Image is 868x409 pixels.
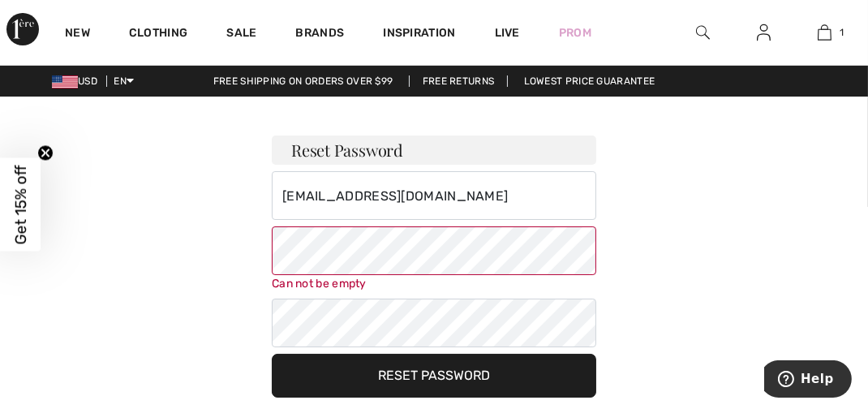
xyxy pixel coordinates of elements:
[52,75,104,87] span: USD
[272,275,596,292] div: Can not be empty
[795,23,854,42] a: 1
[744,23,784,43] a: Sign In
[6,13,39,45] img: 1ère Avenue
[559,24,591,41] a: Prom
[495,24,520,41] a: Live
[383,26,455,43] span: Inspiration
[840,25,844,40] span: 1
[296,26,345,43] a: Brands
[272,354,596,398] button: Reset Password
[272,136,596,165] h3: Reset Password
[52,75,78,88] img: US Dollar
[65,26,90,43] a: New
[409,75,509,87] a: Free Returns
[511,75,668,87] a: Lowest Price Guarantee
[129,26,187,43] a: Clothing
[200,75,406,87] a: Free shipping on orders over $99
[11,165,30,244] span: Get 15% off
[764,360,852,401] iframe: Opens a widget where you can find more information
[818,23,831,42] img: My Bag
[114,75,134,87] span: EN
[757,23,771,42] img: My Info
[37,145,54,161] button: Close teaser
[226,26,256,43] a: Sale
[696,23,710,42] img: search the website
